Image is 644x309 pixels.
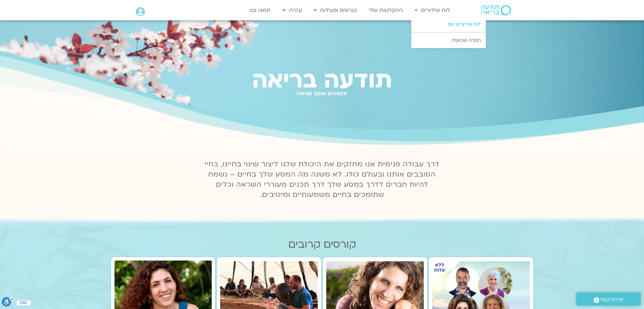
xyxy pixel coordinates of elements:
h2: קורסים קרובים [111,239,533,250]
a: יצירת קשר [576,292,641,306]
a: תכניה שבועית [411,33,486,48]
a: תמכו בנו [246,4,274,17]
a: לוח שידורים יומי [411,17,486,32]
span: יצירת קשר [599,295,624,304]
a: לוח שידורים [411,4,453,17]
a: ההקלטות שלי [366,4,406,17]
a: קורסים ופעילות [310,4,360,17]
p: דרך עבודה פנימית אנו מחזקים את היכולת שלנו ליצור שינוי בחיינו, בחיי הסובבים אותנו ובעולם כולו. לא... [201,159,443,200]
a: עזרה [279,4,305,17]
img: תודעה בריאה [481,5,511,15]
